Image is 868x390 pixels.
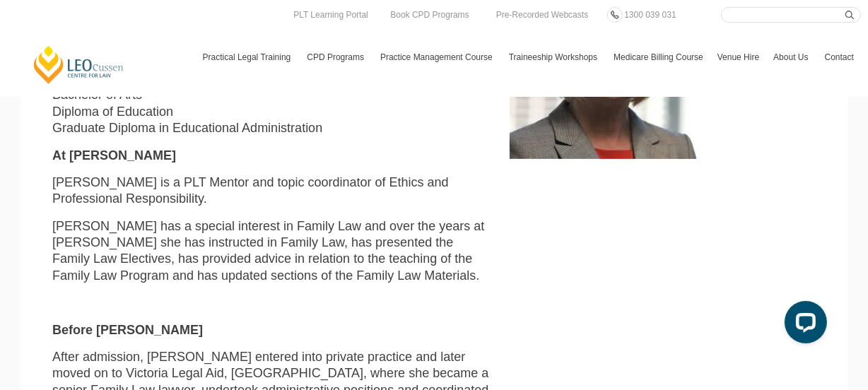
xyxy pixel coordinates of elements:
strong: At [PERSON_NAME] [52,148,176,162]
a: Venue Hire [710,37,766,78]
a: Practical Legal Training [196,37,300,78]
a: Contact [818,37,861,78]
a: Traineeship Workshops [502,37,606,78]
p: [PERSON_NAME] has a special interest in Family Law and over the years at [PERSON_NAME] she has in... [52,218,488,285]
a: Medicare Billing Course [606,37,710,78]
a: About Us [766,37,817,78]
a: [PERSON_NAME] Centre for Law [32,45,126,85]
a: 1300 039 031 [621,7,679,23]
a: CPD Programs [300,37,373,78]
a: Book CPD Programs [387,7,472,23]
a: Practice Management Course [373,37,502,78]
a: PLT Learning Portal [290,7,372,23]
iframe: LiveChat chat widget [773,295,833,355]
strong: Before [PERSON_NAME] [52,323,203,337]
span: 1300 039 031 [624,10,676,20]
p: [PERSON_NAME] is a PLT Mentor and topic coordinator of Ethics and Professional Responsibility. [52,175,488,208]
a: Pre-Recorded Webcasts [493,7,592,23]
